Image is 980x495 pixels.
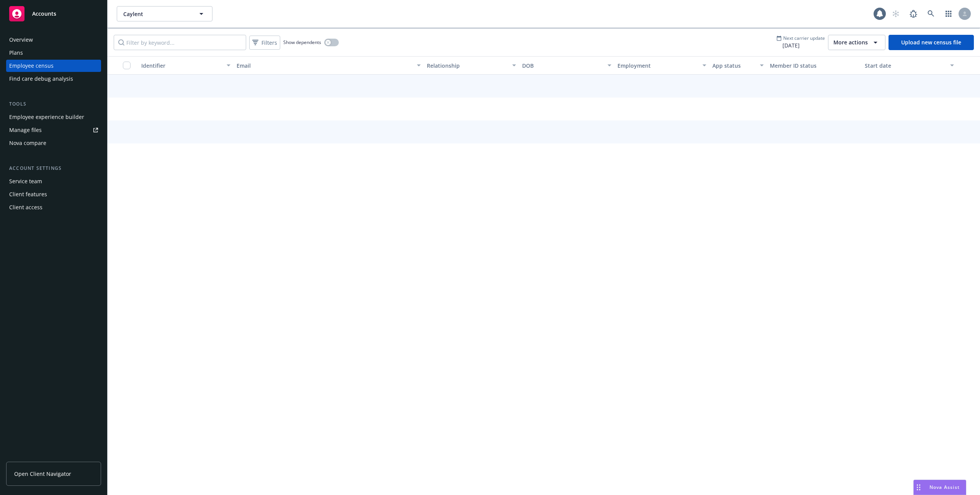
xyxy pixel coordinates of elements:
a: Overview [6,34,101,46]
button: Email [234,56,424,75]
a: Find care debug analysis [6,73,101,85]
a: Employee census [6,60,101,72]
button: Relationship [424,56,519,75]
div: Overview [9,34,33,46]
div: Client features [9,188,47,200]
button: Nova Assist [913,480,966,495]
div: Employment [617,62,698,70]
div: Employee experience builder [9,111,84,123]
div: Email [237,62,412,70]
span: Caylent [123,10,189,18]
button: Identifier [138,56,234,75]
div: Drag to move [914,480,923,495]
span: Show dependents [283,39,321,46]
button: DOB [519,56,614,75]
div: Relationship [427,62,508,70]
span: Nova Assist [929,484,960,490]
div: DOB [522,62,603,70]
a: Manage files [6,124,101,136]
input: Select all [123,62,131,69]
a: Search [923,6,939,21]
span: Filters [261,39,277,47]
span: Accounts [32,11,56,17]
div: Plans [9,47,23,59]
button: App status [709,56,766,75]
div: Nova compare [9,137,46,149]
div: Member ID status [770,62,859,70]
a: Nova compare [6,137,101,149]
div: Tools [6,100,101,108]
span: Next carrier update [783,35,825,41]
div: Find care debug analysis [9,73,73,85]
a: Report a Bug [906,6,921,21]
span: Open Client Navigator [14,470,71,478]
span: More actions [833,39,868,46]
a: Employee experience builder [6,111,101,123]
div: Client access [9,201,42,213]
span: Filters [251,37,279,48]
input: Filter by keyword... [114,35,246,50]
a: Service team [6,175,101,187]
div: App status [712,62,755,70]
a: Switch app [941,6,956,21]
a: Client features [6,188,101,200]
button: Start date [862,56,957,75]
button: Employment [614,56,710,75]
button: Member ID status [767,56,862,75]
div: Service team [9,175,42,187]
div: Employee census [9,60,54,72]
div: Identifier [141,62,222,70]
div: Start date [865,62,946,70]
a: Plans [6,47,101,59]
div: Account settings [6,164,101,172]
button: More actions [828,35,885,50]
div: Manage files [9,124,42,136]
a: Accounts [6,3,101,24]
button: Filters [249,36,280,50]
a: Start snowing [888,6,903,21]
span: [DATE] [776,41,825,49]
button: Caylent [117,6,212,21]
a: Client access [6,201,101,213]
a: Upload new census file [889,35,974,50]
